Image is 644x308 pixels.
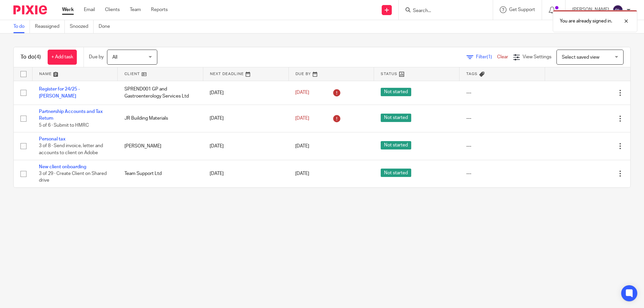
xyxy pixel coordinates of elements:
[118,160,203,187] td: Team Support Ltd
[295,144,309,148] span: [DATE]
[562,55,599,60] span: Select saved view
[99,20,115,33] a: Done
[560,18,612,24] p: You are already signed in.
[105,6,120,13] a: Clients
[497,55,508,59] a: Clear
[35,54,41,60] span: (4)
[39,137,65,141] a: Personal tax
[118,105,203,132] td: JR Building Materials
[35,20,65,33] a: Reassigned
[466,170,538,177] div: ---
[203,105,288,132] td: [DATE]
[203,160,288,187] td: [DATE]
[466,89,538,96] div: ---
[39,123,89,128] span: 5 of 6 · Submit to HMRC
[20,54,41,61] h1: To do
[130,6,141,13] a: Team
[13,5,47,14] img: Pixie
[48,50,77,65] a: + Add task
[203,132,288,160] td: [DATE]
[466,72,478,76] span: Tags
[89,54,104,60] p: Due by
[381,114,411,122] span: Not started
[39,171,107,183] span: 3 of 29 · Create Client on Shared drive
[612,5,623,15] img: svg%3E
[295,171,309,176] span: [DATE]
[381,141,411,149] span: Not started
[39,109,103,121] a: Partnership Accounts and Tax Return
[62,6,74,13] a: Work
[487,55,492,59] span: (1)
[112,55,117,60] span: All
[295,90,309,95] span: [DATE]
[381,88,411,96] span: Not started
[203,81,288,105] td: [DATE]
[381,169,411,177] span: Not started
[13,20,30,33] a: To do
[523,55,551,59] span: View Settings
[295,116,309,121] span: [DATE]
[476,55,497,59] span: Filter
[70,20,94,33] a: Snoozed
[39,165,86,169] a: New client onboarding
[151,6,168,13] a: Reports
[39,87,80,98] a: Register for 24/25 - [PERSON_NAME]
[84,6,95,13] a: Email
[39,144,103,156] span: 3 of 8 · Send invoice, letter and accounts to client on Adobe
[118,132,203,160] td: [PERSON_NAME]
[466,143,538,149] div: ---
[466,115,538,122] div: ---
[118,81,203,105] td: SPREND001 GP and Gastroenterology Services Ltd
